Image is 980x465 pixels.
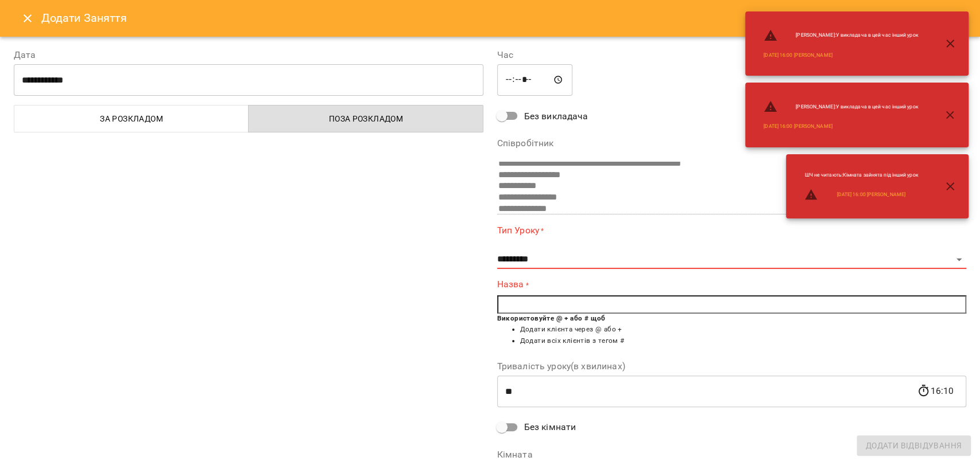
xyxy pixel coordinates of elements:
label: Час [497,50,967,60]
label: Співробітник [497,139,967,148]
label: Тривалість уроку(в хвилинах) [497,362,967,371]
li: ШЧ не читають : Кімната зайнята під інший урок [795,167,927,183]
a: [DATE] 16:00 [PERSON_NAME] [836,191,905,198]
button: Close [14,5,41,32]
a: [DATE] 16:00 [PERSON_NAME] [764,123,832,130]
li: [PERSON_NAME] : У викладача в цей час інший урок [754,24,927,47]
span: За розкладом [21,112,242,126]
a: [DATE] 16:00 [PERSON_NAME] [764,52,832,59]
label: Тип Уроку [497,224,967,237]
li: Додати всіх клієнтів з тегом # [520,335,967,347]
span: Поза розкладом [255,112,476,126]
span: Без викладача [524,110,588,123]
b: Використовуйте @ + або # щоб [497,314,606,322]
label: Дата [14,50,483,60]
label: Кімната [497,450,967,459]
li: [PERSON_NAME] : У викладача в цей час інший урок [754,95,927,118]
h6: Додати Заняття [41,9,966,27]
label: Назва [497,278,967,291]
button: За розкладом [14,105,249,132]
span: Без кімнати [524,420,576,434]
li: Додати клієнта через @ або + [520,324,967,335]
button: Поза розкладом [248,105,483,132]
